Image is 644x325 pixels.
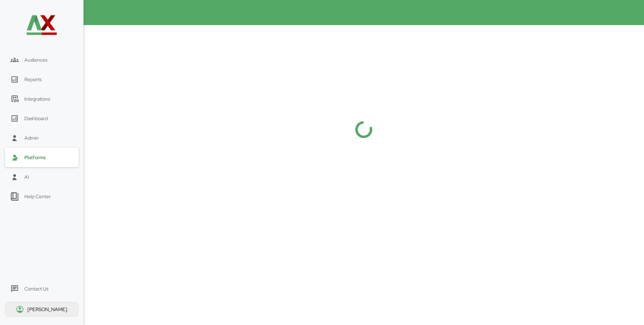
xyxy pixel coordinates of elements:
div: Integrations [24,96,50,102]
div: Help Center [24,193,51,200]
div: AI [24,174,29,180]
div: Contact Us [24,286,48,292]
div: Platforms [24,154,46,161]
div: Dashboard [24,115,48,122]
div: Admin [24,135,39,141]
div: [PERSON_NAME] [28,306,68,312]
span: Audiences [24,57,47,63]
svg: color-ring-loading [350,116,378,144]
div: Reports [24,76,41,83]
